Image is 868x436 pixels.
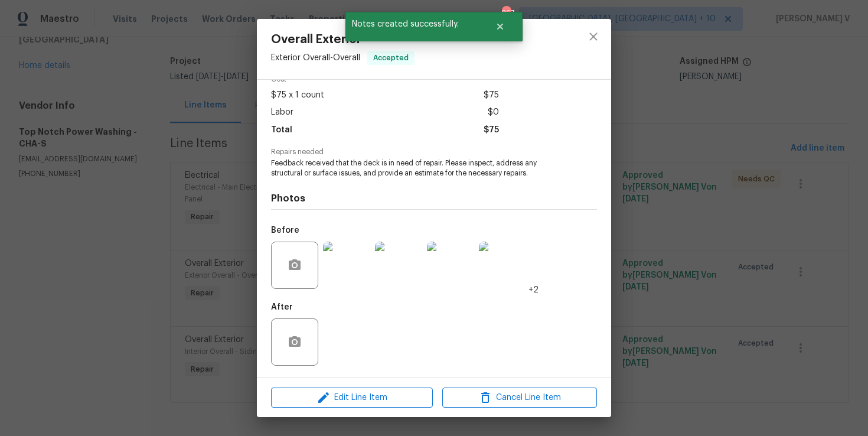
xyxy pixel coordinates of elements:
span: +2 [528,284,539,296]
span: Labor [271,104,293,121]
span: Overall Exterior [271,33,415,46]
span: Cost [271,76,499,83]
button: Close [481,15,520,38]
span: $75 [484,87,499,104]
span: Exterior Overall - Overall [271,54,360,62]
span: Accepted [368,52,413,64]
span: $75 [484,122,499,139]
span: Repairs needed [271,148,597,156]
button: Edit Line Item [271,388,433,408]
span: Edit Line Item [275,391,429,405]
button: Cancel Line Item [442,388,597,408]
h4: Photos [271,193,597,204]
span: Total [271,122,292,139]
span: Notes created successfully. [345,12,481,37]
span: $75 x 1 count [271,87,324,104]
span: Cancel Line Item [446,391,593,405]
div: 267 [502,7,510,19]
span: $0 [488,104,499,121]
span: Feedback received that the deck is in need of repair. Please inspect, address any structural or s... [271,158,564,178]
button: close [579,22,608,51]
h5: After [271,303,293,311]
h5: Before [271,226,299,235]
